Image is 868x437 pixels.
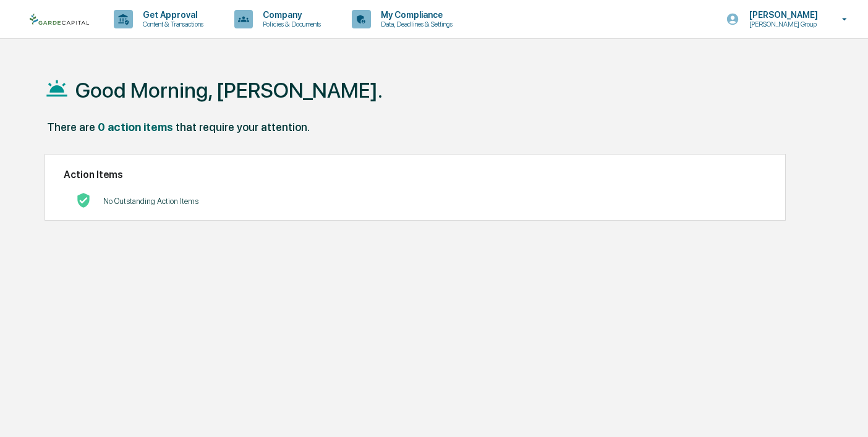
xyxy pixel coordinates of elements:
p: Content & Transactions [133,20,210,28]
h1: Good Morning, [PERSON_NAME]. [75,78,383,103]
div: that require your attention. [176,121,310,134]
p: No Outstanding Action Items [103,197,198,206]
img: logo [30,14,89,25]
p: [PERSON_NAME] Group [739,20,824,28]
p: [PERSON_NAME] [739,10,824,20]
p: Data, Deadlines & Settings [371,20,459,28]
p: Company [253,10,327,20]
div: 0 action items [98,121,173,134]
p: My Compliance [371,10,459,20]
img: No Actions logo [76,193,91,208]
p: Get Approval [133,10,210,20]
h2: Action Items [64,169,767,180]
p: Policies & Documents [253,20,327,28]
div: There are [47,121,95,134]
